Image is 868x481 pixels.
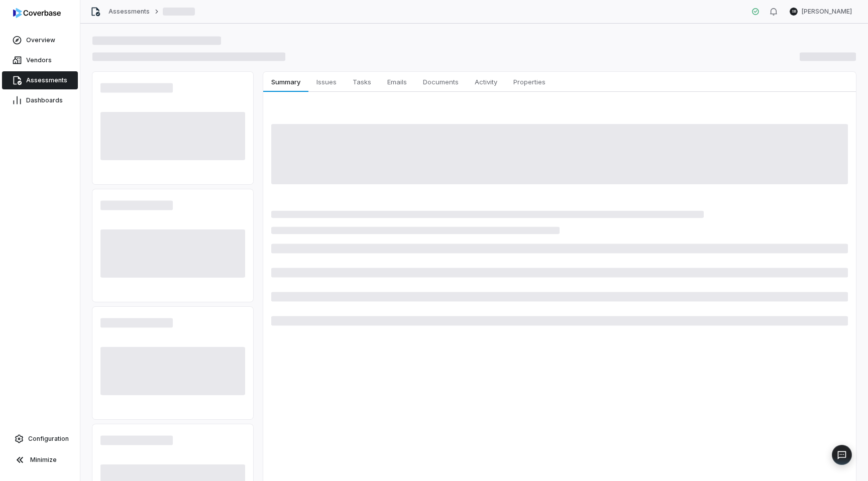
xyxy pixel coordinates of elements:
[802,8,852,16] span: [PERSON_NAME]
[419,75,463,88] span: Documents
[26,96,63,104] span: Dashboards
[2,31,78,49] a: Overview
[4,430,76,448] a: Configuration
[383,75,411,88] span: Emails
[2,71,78,89] a: Assessments
[267,75,304,88] span: Summary
[4,450,76,470] button: Minimize
[784,4,858,19] button: SB[PERSON_NAME]
[26,56,52,64] span: Vendors
[471,75,501,88] span: Activity
[2,91,78,109] a: Dashboards
[13,8,61,18] img: logo-D7KZi-bG.svg
[349,75,375,88] span: Tasks
[2,51,78,69] a: Vendors
[26,76,67,84] span: Assessments
[108,8,150,16] a: Assessments
[509,75,550,88] span: Properties
[30,456,57,464] span: Minimize
[28,435,69,443] span: Configuration
[26,36,55,44] span: Overview
[790,8,798,16] span: SB
[312,75,341,88] span: Issues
